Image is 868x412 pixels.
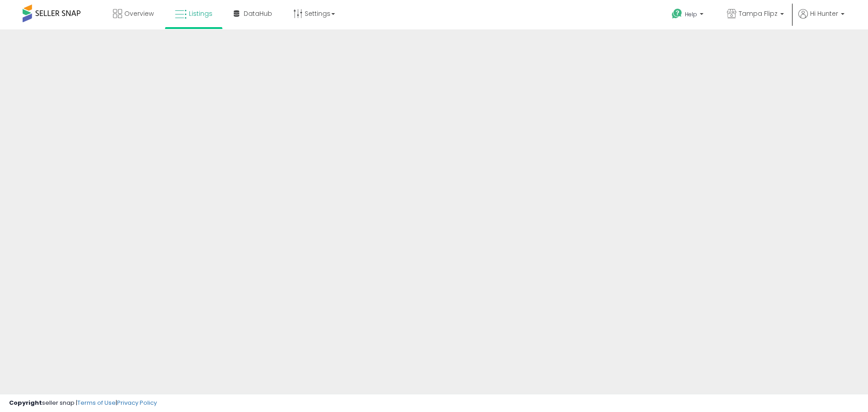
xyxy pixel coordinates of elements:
a: Help [665,1,712,29]
strong: Copyright [9,398,42,407]
span: Overview [124,9,154,18]
span: DataHub [244,9,272,18]
span: Listings [189,9,212,18]
span: Help [685,10,697,18]
a: Privacy Policy [117,398,157,407]
span: Hi Hunter [810,9,838,18]
div: seller snap | | [9,399,157,407]
i: Get Help [671,8,683,19]
a: Hi Hunter [798,9,844,29]
span: Tampa Flipz [739,9,778,18]
a: Terms of Use [77,398,116,407]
